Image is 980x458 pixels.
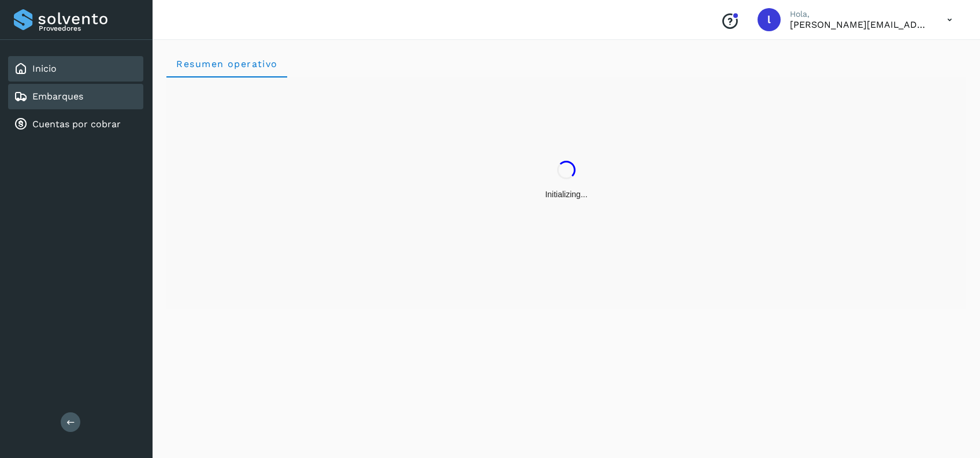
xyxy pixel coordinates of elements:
p: Hola, [790,9,929,19]
a: Inicio [32,63,57,74]
div: Embarques [8,84,143,109]
p: lorena.rojo@serviciosatc.com.mx [790,19,929,30]
div: Inicio [8,56,143,82]
span: Resumen operativo [176,58,278,69]
p: Proveedores [39,24,139,32]
a: Cuentas por cobrar [32,119,121,130]
a: Embarques [32,91,83,102]
div: Cuentas por cobrar [8,112,143,137]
